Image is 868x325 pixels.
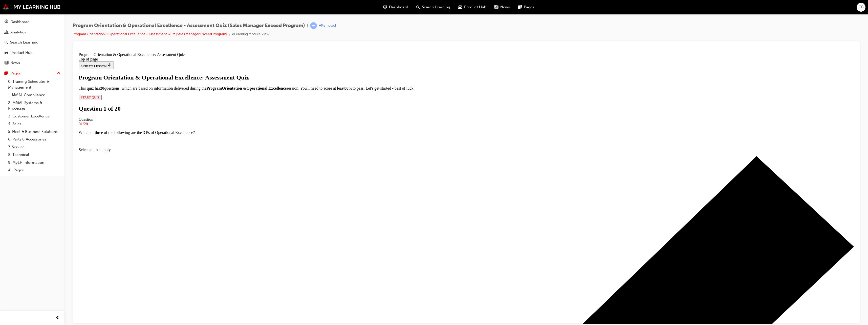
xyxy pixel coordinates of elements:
li: eLearning Module View [232,31,269,37]
span: pages-icon [518,4,522,10]
button: Pages [2,69,62,78]
span: guage-icon [383,4,387,10]
div: News [10,60,20,66]
a: 2. MMAL Systems & Processes [6,99,62,112]
a: 3. Customer Excellence [6,112,62,120]
span: news-icon [5,61,8,65]
a: Search Learning [2,38,62,47]
span: car-icon [458,4,462,10]
span: Pages [524,4,534,10]
a: 4. Sales [6,120,62,128]
div: Product Hub [10,50,33,56]
span: Search Learning [422,4,450,10]
a: 7. Service [6,143,62,151]
div: Program Orientation & Operational Excellence: Assessment Quiz [2,2,777,7]
a: car-iconProduct Hub [454,2,490,12]
span: car-icon [5,51,8,55]
h1: Question 1 of 20 [2,55,777,62]
strong: Orientation & [145,36,170,40]
a: 0. Training Schedules & Management [6,78,62,91]
a: search-iconSearch Learning [412,2,454,12]
button: SKIP TO LESSON [2,11,37,19]
span: GB [858,4,864,10]
button: DashboardAnalyticsSearch LearningProduct HubNews [2,16,62,69]
div: Search Learning [10,39,38,45]
span: News [500,4,510,10]
a: 5. Fleet & Business Solutions [6,128,62,136]
p: This quiz has questions, which are based on information delivered during the session. You'll need... [2,36,777,40]
strong: Operational Excellence [170,36,210,40]
span: learningRecordVerb_ATTEMPT-icon [310,22,317,29]
div: 01/20 [2,71,777,76]
strong: 0 [26,36,28,40]
div: Program Orientation & Operational Excellence: Assessment Quiz [2,24,777,31]
a: 1. MMAL Compliance [6,91,62,99]
span: Program Orientation & Operational Excellence - Assessment Quiz (Sales Manager Exceed Program) [73,23,305,29]
div: Attempted [319,23,336,28]
span: pages-icon [5,71,8,76]
p: Which of three of the following are the 3 Ps of Operational Excellence? [2,80,777,85]
a: news-iconNews [490,2,514,12]
span: Product Hub [464,4,486,10]
p: Select all that apply. [2,97,777,102]
div: Top of page [2,7,777,11]
span: prev-icon [56,315,59,321]
a: News [2,58,62,68]
span: up-icon [57,70,60,76]
div: Analytics [10,29,26,35]
span: search-icon [416,4,420,10]
a: Dashboard [2,17,62,27]
a: 6. Parts & Accessories [6,135,62,143]
div: Pages [10,70,21,76]
span: guage-icon [5,20,8,24]
span: chart-icon [5,30,8,35]
button: GB [857,3,865,12]
img: mmal [3,4,61,10]
div: Dashboard [10,19,30,25]
span: Dashboard [389,4,408,10]
a: Program Orientation & Operational Excellence - Assessment Quiz (Sales Manager Exceed Program) [73,32,227,36]
a: All Pages [6,166,62,174]
a: pages-iconPages [514,2,538,12]
strong: 80% [268,36,276,40]
a: Analytics [2,28,62,37]
a: guage-iconDashboard [379,2,412,12]
span: news-icon [494,4,498,10]
a: 9. MyLH Information [6,159,62,167]
a: Product Hub [2,48,62,57]
strong: 2 [24,36,26,40]
strong: Program [130,36,145,40]
a: 8. Technical [6,151,62,159]
span: search-icon [5,40,8,45]
div: Question [2,67,777,71]
span: | [307,23,308,29]
span: SKIP TO LESSON [4,14,35,18]
span: START QUIZ [4,45,23,49]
